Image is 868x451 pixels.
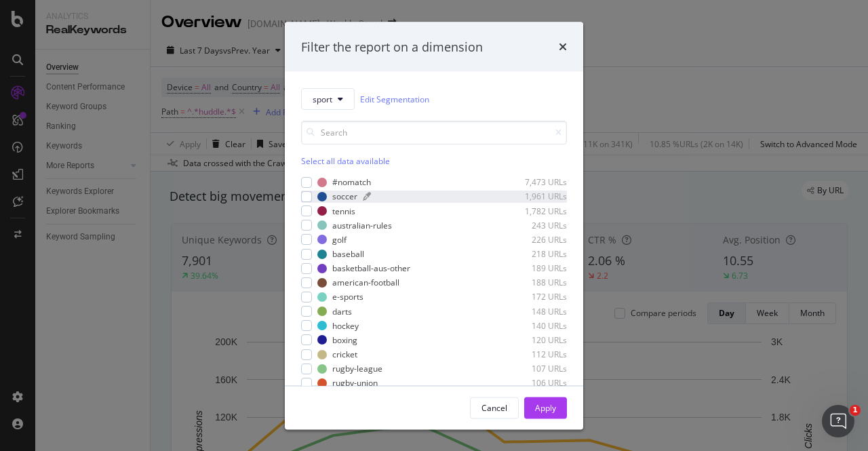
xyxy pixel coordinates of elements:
div: e-sports [332,291,363,302]
button: Apply [524,397,567,418]
div: 226 URLs [500,233,567,245]
div: Select all data available [301,155,567,167]
div: 218 URLs [500,248,567,260]
button: sport [301,88,355,110]
div: Cancel [481,401,507,413]
div: 1,961 URLs [500,191,567,202]
div: golf [332,233,347,245]
div: rugby-league [332,363,382,374]
div: boxing [332,334,357,345]
div: 188 URLs [500,277,567,288]
div: 172 URLs [500,291,567,302]
div: times [559,38,567,56]
div: Filter the report on a dimension [301,38,483,56]
div: australian-rules [332,219,392,231]
iframe: Intercom live chat [822,405,854,437]
div: basketball-aus-other [332,262,410,274]
input: Search [301,121,567,144]
div: 189 URLs [500,262,567,274]
div: 243 URLs [500,219,567,231]
div: american-football [332,277,399,288]
div: darts [332,305,352,317]
div: modal [285,22,583,429]
div: 7,473 URLs [500,176,567,188]
div: 106 URLs [500,377,567,389]
div: #nomatch [332,176,371,188]
div: baseball [332,248,364,260]
div: 148 URLs [500,305,567,317]
div: 140 URLs [500,319,567,331]
div: 1,782 URLs [500,205,567,216]
div: 112 URLs [500,349,567,360]
button: Cancel [470,397,519,418]
div: 120 URLs [500,334,567,345]
span: 1 [850,405,861,416]
div: soccer [332,191,357,202]
div: rugby-union [332,377,378,389]
div: tennis [332,205,355,216]
span: sport [313,93,332,104]
div: cricket [332,349,357,360]
div: 107 URLs [500,363,567,374]
div: hockey [332,319,359,331]
a: Edit Segmentation [360,92,429,106]
div: Apply [535,401,556,413]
